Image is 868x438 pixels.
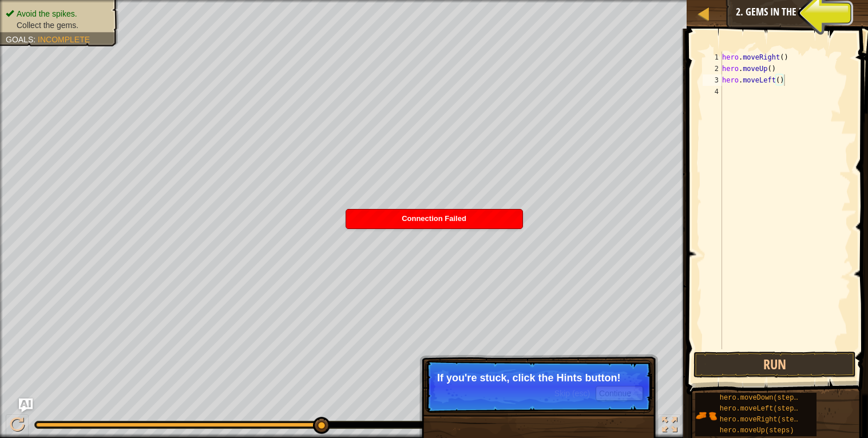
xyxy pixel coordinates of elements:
div: 1 [703,52,722,63]
button: Ask AI [767,2,798,23]
span: Ask AI [772,6,792,17]
span: hero.moveUp(steps) [720,427,794,435]
span: hero.moveRight(steps) [720,416,806,424]
li: Collect the gems. [6,19,110,31]
span: Incomplete [38,35,90,44]
span: Collect the gems. [17,21,78,30]
div: 2 [703,63,722,74]
button: Ctrl + P: Pause [6,415,29,438]
span: hero.moveDown(steps) [720,394,802,402]
span: hero.moveLeft(steps) [720,405,802,413]
img: portrait.png [695,405,717,427]
li: Avoid the spikes. [6,8,110,19]
button: Ask AI [19,398,33,412]
div: 3 [703,74,722,86]
button: Run [693,352,856,378]
button: Show game menu [834,2,862,29]
span: Avoid the spikes. [17,9,77,18]
button: Continue [596,386,643,401]
button: Toggle fullscreen [658,415,681,438]
span: Connection Failed [402,214,466,223]
p: If you're stuck, click the Hints button! [437,372,640,384]
span: : [33,35,38,44]
span: Hints [803,6,822,17]
div: 4 [703,86,722,97]
span: Goals [6,35,33,44]
span: Skip (esc) [554,389,590,398]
